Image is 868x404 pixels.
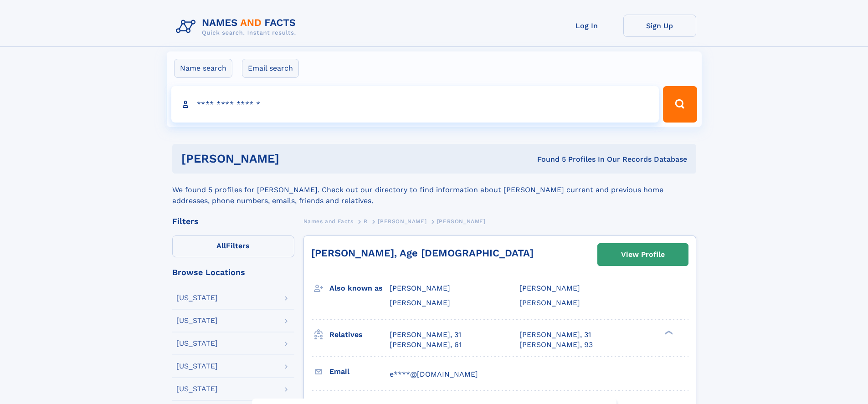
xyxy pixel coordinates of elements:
[329,281,390,296] h3: Also known as
[171,86,659,123] input: search input
[172,235,294,257] label: Filters
[663,329,673,335] div: ❯
[519,284,580,292] span: [PERSON_NAME]
[378,215,426,227] a: [PERSON_NAME]
[519,330,591,340] a: [PERSON_NAME], 31
[598,244,688,266] a: View Profile
[174,59,232,78] label: Name search
[437,218,486,225] span: [PERSON_NAME]
[329,364,390,379] h3: Email
[390,330,461,340] a: [PERSON_NAME], 31
[623,15,696,37] a: Sign Up
[176,317,218,324] div: [US_STATE]
[216,241,226,250] span: All
[176,340,218,347] div: [US_STATE]
[329,327,390,343] h3: Relatives
[172,217,294,225] div: Filters
[311,247,534,259] a: [PERSON_NAME], Age [DEMOGRAPHIC_DATA]
[176,385,218,393] div: [US_STATE]
[364,215,368,227] a: R
[390,340,462,350] a: [PERSON_NAME], 61
[390,298,450,307] span: [PERSON_NAME]
[519,298,580,307] span: [PERSON_NAME]
[621,244,665,265] div: View Profile
[550,15,623,37] a: Log In
[172,15,303,39] img: Logo Names and Facts
[390,284,450,292] span: [PERSON_NAME]
[663,86,697,123] button: Search Button
[172,174,696,206] div: We found 5 profiles for [PERSON_NAME]. Check out our directory to find information about [PERSON_...
[176,294,218,302] div: [US_STATE]
[364,218,368,225] span: R
[303,215,354,227] a: Names and Facts
[378,218,426,225] span: [PERSON_NAME]
[408,154,687,164] div: Found 5 Profiles In Our Records Database
[181,153,408,164] h1: [PERSON_NAME]
[172,268,294,276] div: Browse Locations
[176,363,218,370] div: [US_STATE]
[242,59,299,78] label: Email search
[519,340,593,350] a: [PERSON_NAME], 93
